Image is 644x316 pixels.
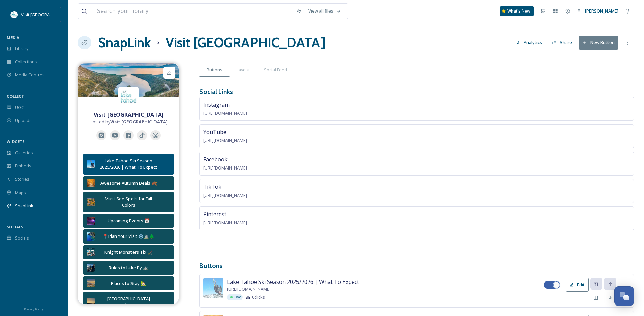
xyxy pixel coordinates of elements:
[566,278,589,292] button: Edit
[7,94,24,99] span: COLLECT
[21,11,73,18] span: Visit [GEOGRAPHIC_DATA]
[24,304,44,313] a: Privacy Policy
[78,63,179,97] img: 5ed22be4-7966-46fc-8472-cd558b1817c5.jpg
[15,163,31,169] span: Embeds
[203,156,228,163] span: Facebook
[7,139,25,144] span: WIDGETS
[83,229,174,243] button: 📍Plan Your Visit ❄️⛰️🌲
[87,160,95,168] img: 16069393-0fba-4508-bf96-e0d53a27feea.jpg
[15,235,29,241] span: Socials
[87,198,95,206] img: 6530f2b5-3a04-41bf-af46-ef4efdf3d570.jpg
[305,4,344,18] a: View all files
[203,220,247,226] span: [URL][DOMAIN_NAME]
[98,233,159,240] div: 📍Plan Your Visit ❄️⛰️🌲
[15,117,32,124] span: Uploads
[549,36,575,49] button: Share
[98,280,159,287] div: Places to Stay 🏡
[87,279,95,287] img: 5f32336e-3e0c-4c6f-b0f4-2e9ce637787c.jpg
[203,110,247,116] span: [URL][DOMAIN_NAME]
[83,276,174,290] button: Places to Stay 🏡
[98,249,159,255] div: Knight Monsters Tix 🏒
[11,11,18,18] img: download.jpeg
[15,104,24,111] span: UGC
[15,189,26,196] span: Maps
[203,210,226,218] span: Pinterest
[513,36,546,49] button: Analytics
[614,286,634,306] button: Open Chat
[207,67,222,73] span: Buttons
[87,179,95,187] img: 86641621-05a2-423c-81f8-8ccb8ea7912f.jpg
[579,36,618,49] button: New Button
[83,214,174,228] button: Upcoming Events 📆
[24,307,44,311] span: Privacy Policy
[90,119,168,125] span: Hosted by
[513,36,549,49] a: Analytics
[94,111,164,118] strong: Visit [GEOGRAPHIC_DATA]
[87,217,95,225] img: 547dce1b-2211-4964-8c79-c80e0e3d65da.jpg
[237,67,250,73] span: Layout
[98,158,159,171] div: Lake Tahoe Ski Season 2025/2026 | What To Expect
[7,35,19,40] span: MEDIA
[98,32,151,53] a: SnapLink
[83,292,174,312] button: [GEOGRAPHIC_DATA] Webcams
[15,203,33,209] span: SnapLink
[203,278,223,298] img: 16069393-0fba-4508-bf96-e0d53a27feea.jpg
[98,196,159,208] div: Must See Spots for Fall Colors
[87,232,95,241] img: b13c3fcf-5cbf-41d7-8a6c-978594b3e6c2.jpg
[83,192,174,212] button: Must See Spots for Fall Colors
[203,128,226,136] span: YouTube
[98,265,159,271] div: Rules to Lake By ⛰️
[15,59,37,65] span: Collections
[203,101,230,108] span: Instagram
[87,248,95,256] img: bc36b3db-dc39-4232-b694-41d47267afa8.jpg
[227,294,243,300] div: Live
[118,87,139,107] img: download.jpeg
[98,218,159,224] div: Upcoming Events 📆
[199,261,634,271] h3: Buttons
[15,72,45,78] span: Media Centres
[87,298,95,306] img: 7f48781b-3d0b-4900-ae9e-54705d85fa1f.jpg
[227,286,271,292] span: [URL][DOMAIN_NAME]
[94,4,293,19] input: Search your library
[83,154,174,174] button: Lake Tahoe Ski Season 2025/2026 | What To Expect
[87,264,95,272] img: f117afaa-5989-485c-8993-8775d71c68b9.jpg
[199,87,233,97] h3: Social Links
[203,137,247,143] span: [URL][DOMAIN_NAME]
[252,294,265,300] span: 0 clicks
[500,6,534,16] a: What's New
[83,261,174,275] button: Rules to Lake By ⛰️
[585,8,618,14] span: [PERSON_NAME]
[166,32,326,53] h1: Visit [GEOGRAPHIC_DATA]
[15,150,33,156] span: Galleries
[574,4,622,18] a: [PERSON_NAME]
[98,296,159,309] div: [GEOGRAPHIC_DATA] Webcams
[15,176,29,182] span: Stories
[15,45,28,52] span: Library
[203,165,247,171] span: [URL][DOMAIN_NAME]
[203,192,247,198] span: [URL][DOMAIN_NAME]
[203,183,221,190] span: TikTok
[227,278,359,286] span: Lake Tahoe Ski Season 2025/2026 | What To Expect
[83,245,174,259] button: Knight Monsters Tix 🏒
[83,176,174,190] button: Awesome Autumn Deals 🍂
[98,180,159,186] div: Awesome Autumn Deals 🍂
[264,67,287,73] span: Social Feed
[7,224,23,229] span: SOCIALS
[110,119,168,125] strong: Visit [GEOGRAPHIC_DATA]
